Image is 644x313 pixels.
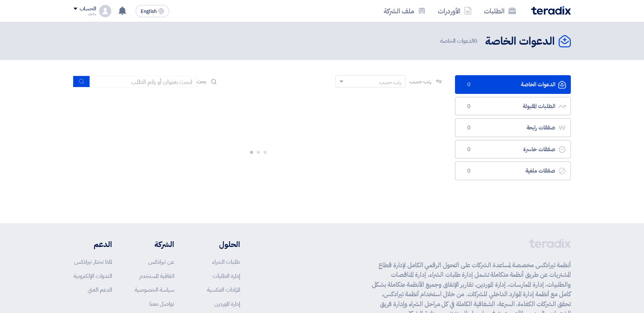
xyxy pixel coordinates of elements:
span: 0 [465,146,474,153]
img: Teradix logo [531,6,571,15]
h2: الدعوات الخاصة [485,34,555,49]
a: صفقات خاسرة0 [455,140,571,159]
input: ابحث بعنوان أو رقم الطلب [90,76,197,87]
a: إدارة الطلبات [213,272,240,280]
a: طلبات الشراء [212,258,240,266]
a: الندوات الإلكترونية [74,272,112,280]
li: الحلول [197,239,240,250]
a: عن تيرادكس [148,258,174,266]
a: سياسة الخصوصية [135,286,174,294]
a: إدارة الموردين [214,300,240,308]
li: الدعم [74,239,112,250]
a: الدعم الفني [88,286,112,294]
div: رتب حسب [379,78,401,86]
a: اتفاقية المستخدم [139,272,174,280]
a: صفقات رابحة0 [455,118,571,137]
a: الدعوات الخاصة0 [455,75,571,94]
div: الحساب [80,6,96,12]
a: المزادات العكسية [207,286,240,294]
a: صفقات ملغية0 [455,161,571,180]
a: الطلبات [478,2,522,20]
span: رتب حسب [409,77,431,86]
span: English [141,9,157,14]
span: بحث [197,77,207,86]
li: الشركة [135,239,174,250]
span: 0 [465,103,474,110]
a: الأوردرات [432,2,478,20]
img: profile_test.png [99,5,111,17]
a: تواصل معنا [149,300,174,308]
span: الدعوات الخاصة [440,37,479,45]
span: 0 [474,37,477,45]
div: ماجد [74,12,96,16]
span: 0 [465,81,474,89]
a: الطلبات المقبولة0 [455,97,571,116]
button: English [136,5,169,17]
a: لماذا تختار تيرادكس [74,258,112,266]
span: 0 [465,124,474,132]
span: 0 [465,167,474,175]
a: ملف الشركة [378,2,432,20]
